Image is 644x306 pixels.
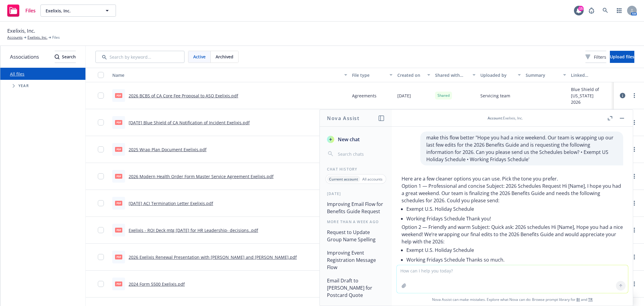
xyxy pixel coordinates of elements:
span: pdf [115,282,122,286]
span: Servicing team [480,93,510,99]
li: Exempt U.S. Holiday Schedule [406,245,623,255]
button: Improving Event Registration Message Flow [325,247,387,273]
input: Toggle Row Selected [98,119,104,125]
a: more [631,173,638,180]
input: Toggle Row Selected [98,281,104,287]
div: Blue Shield of [US_STATE] [571,86,611,99]
span: Associations [10,53,39,61]
div: Tree Example [0,80,85,92]
button: Request to Update Group Name Spelling [325,227,387,245]
span: Filters [594,54,606,60]
button: File type [350,68,395,82]
input: Search by keyword... [95,51,184,63]
span: pdf [115,147,122,151]
a: more [631,226,638,234]
span: Nova Assist can make mistakes. Explore what Nova can do: Browse prompt library for and [394,293,630,306]
a: Search [599,5,611,17]
a: BI [576,297,580,302]
div: File type [352,72,386,78]
a: more [631,253,638,261]
p: Option 2 — Friendly and warm Subject: Quick ask: 2026 schedules Hi [Name], Hope you had a nice we... [402,223,623,245]
input: Toggle Row Selected [98,93,104,99]
span: [DATE] [397,93,411,99]
a: Switch app [613,5,625,17]
a: 2026 Modern Health Order Form Master Service Agreement Exelixis.pdf [129,174,274,179]
a: Exelixis - ROI Deck mtg [DATE] for HR Leadership- decisions..pdf [129,227,258,233]
div: 15 [578,6,584,11]
input: Toggle Row Selected [98,173,104,179]
span: Exelixis, Inc. [7,27,35,35]
button: Filters [585,51,606,63]
span: pdf [115,120,122,125]
input: Toggle Row Selected [98,227,104,233]
span: Shared [437,93,450,98]
p: Current account [329,177,358,182]
p: All accounts [362,177,383,182]
span: Agreements [352,93,376,99]
input: Search chats [337,150,385,158]
button: Exelixis, Inc. [40,5,116,17]
div: Shared with client [435,72,469,78]
div: Created on [397,72,424,78]
span: Files [52,35,60,40]
a: [DATE] Blue Shield of CA Notification of Incident Exelixis.pdf [129,120,250,125]
span: Active [193,54,206,60]
a: Report a Bug [585,5,598,17]
div: : Exelixis, Inc. [488,116,523,121]
span: Year [18,84,29,88]
button: Improving Email Flow for Benefits Guide Request [325,199,387,217]
svg: Search [55,54,59,59]
div: Linked associations [571,72,611,78]
a: more [631,119,638,126]
div: Summary [526,72,559,78]
div: [DATE] [320,191,392,196]
span: Files [25,8,36,13]
button: Email Draft to [PERSON_NAME] for Postcard Quote [325,275,387,301]
span: pdf [115,201,122,205]
li: Exempt U.S. Holiday Schedule [406,204,623,214]
a: 2025 Wrap Plan Document Exelixis.pdf [129,147,207,152]
button: Name [110,68,350,82]
button: Shared with client [433,68,478,82]
button: Uploaded by [478,68,523,82]
a: more [631,92,638,99]
a: Accounts [7,35,23,40]
a: 2026 BCBS of CA Core Fee Proposal to ASO Exelixis.pdf [129,93,238,99]
button: Summary [523,68,569,82]
a: TR [588,297,593,302]
p: make this flow better "Hope you had a nice weekend. Our team is wrapping up our last few edits fo... [426,134,617,163]
span: pdf [115,93,122,98]
input: Toggle Row Selected [98,254,104,260]
h1: Nova Assist [327,115,360,122]
div: Name [112,72,341,78]
div: Uploaded by [480,72,514,78]
a: [DATE] ACI Termination Letter Exelixis.pdf [129,200,213,206]
li: Working Fridays Schedule Thank you! [406,214,623,223]
div: Chat History [320,167,392,172]
span: Account [488,116,502,121]
a: Exelixis, Inc. [27,35,47,40]
a: Files [5,2,38,19]
div: Search [55,51,76,63]
span: pdf [115,174,122,178]
input: Select all [98,72,104,78]
button: Linked associations [569,68,614,82]
a: more [631,280,638,288]
input: Toggle Row Selected [98,146,104,152]
span: Filters [585,54,606,60]
span: Archived [216,54,233,60]
a: 2026 Exelixis Renewal Presentation with [PERSON_NAME] and [PERSON_NAME].pdf [129,254,297,260]
button: SearchSearch [55,51,76,63]
span: Upload files [610,54,634,60]
a: All files [10,71,24,77]
div: More than a week ago [320,219,392,224]
li: Working Fridays Schedule Thanks so much. [406,255,623,265]
span: New chat [337,136,360,143]
input: Toggle Row Selected [98,200,104,206]
button: New chat [325,134,387,145]
button: Upload files [610,51,634,63]
a: more [631,146,638,153]
div: 2026 [571,99,611,105]
a: 2024 Form 5500 Exelixis.pdf [129,281,185,287]
span: pdf [115,255,122,259]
